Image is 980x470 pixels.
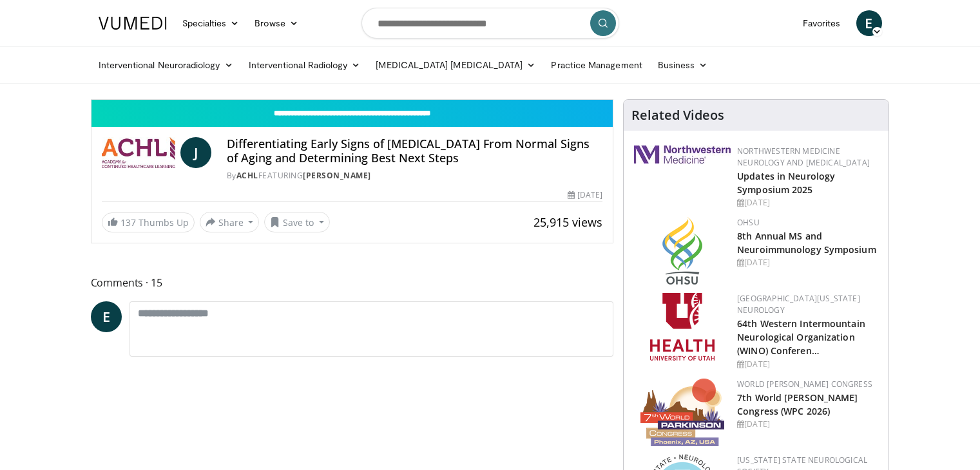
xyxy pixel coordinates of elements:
[91,52,241,78] a: Interventional Neuroradiology
[99,17,167,30] img: VuMedi Logo
[303,170,371,181] a: [PERSON_NAME]
[737,359,878,370] div: [DATE]
[737,170,835,196] a: Updates in Neurology Symposium 2025
[543,52,649,78] a: Practice Management
[91,301,122,332] a: E
[361,8,619,39] input: Search topics, interventions
[737,146,870,168] a: Northwestern Medicine Neurology and [MEDICAL_DATA]
[737,379,872,390] a: World [PERSON_NAME] Congress
[631,108,724,123] h4: Related Videos
[120,216,136,229] span: 137
[568,189,602,201] div: [DATE]
[247,10,306,36] a: Browse
[640,379,724,446] img: 16fe1da8-a9a0-4f15-bd45-1dd1acf19c34.png.150x105_q85_autocrop_double_scale_upscale_version-0.2.png
[856,10,882,36] a: E
[650,293,715,361] img: f6362829-b0a3-407d-a044-59546adfd345.png.150x105_q85_autocrop_double_scale_upscale_version-0.2.png
[737,197,878,209] div: [DATE]
[737,317,865,357] a: 64th Western Intermountain Neurological Organization (WINO) Conferen…
[227,137,602,165] h4: Differentiating Early Signs of [MEDICAL_DATA] From Normal Signs of Aging and Determining Best Nex...
[180,137,211,168] a: J
[737,293,860,315] a: [GEOGRAPHIC_DATA][US_STATE] Neurology
[264,212,330,232] button: Save to
[200,212,260,232] button: Share
[737,257,878,268] div: [DATE]
[737,418,878,430] div: [DATE]
[533,214,602,230] span: 25,915 views
[175,10,247,36] a: Specialties
[795,10,849,36] a: Favorites
[236,170,258,181] a: ACHL
[737,230,876,256] a: 8th Annual MS and Neuroimmunology Symposium
[737,391,858,417] a: 7th World [PERSON_NAME] Congress (WPC 2026)
[102,137,175,168] img: ACHL
[102,212,195,232] a: 137 Thumbs Up
[737,217,760,228] a: OHSU
[227,170,602,182] div: By FEATURING
[662,217,702,285] img: da959c7f-65a6-4fcf-a939-c8c702e0a770.png.150x105_q85_autocrop_double_scale_upscale_version-0.2.png
[634,146,731,164] img: 2a462fb6-9365-492a-ac79-3166a6f924d8.png.150x105_q85_autocrop_double_scale_upscale_version-0.2.jpg
[91,274,614,291] span: Comments 15
[650,52,716,78] a: Business
[241,52,369,78] a: Interventional Radiology
[368,52,543,78] a: [MEDICAL_DATA] [MEDICAL_DATA]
